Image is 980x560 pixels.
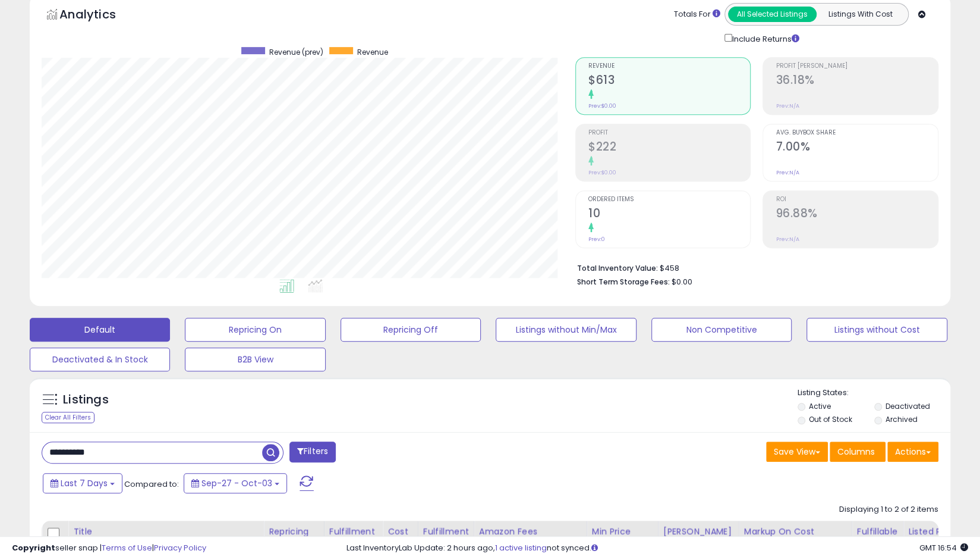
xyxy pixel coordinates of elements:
[588,73,751,89] h2: $613
[839,504,938,515] div: Displaying 1 to 2 of 2 items
[919,542,968,553] span: 2025-10-11 16:54 GMT
[776,196,938,203] span: ROI
[674,9,720,20] div: Totals For
[329,525,377,538] div: Fulfillment
[663,525,734,538] div: [PERSON_NAME]
[776,207,938,223] h2: 96.88%
[837,446,875,458] span: Columns
[30,318,170,342] button: Default
[744,525,847,538] div: Markup on Cost
[269,47,323,57] span: Revenue (prev)
[776,236,799,243] small: Prev: N/A
[341,318,481,342] button: Repricing Off
[496,318,636,342] button: Listings without Min/Max
[423,525,469,550] div: Fulfillment Cost
[588,236,605,243] small: Prev: 0
[776,73,938,89] h2: 36.18%
[857,525,898,550] div: Fulfillable Quantity
[816,7,905,22] button: Listings With Cost
[776,169,799,176] small: Prev: N/A
[651,318,792,342] button: Non Competitive
[588,140,751,156] h2: $222
[588,130,751,136] span: Profit
[577,277,670,287] b: Short Term Storage Fees:
[588,102,616,110] small: Prev: $0.00
[592,525,653,538] div: Min Price
[479,525,582,538] div: Amazon Fees
[185,318,325,342] button: Repricing On
[269,525,319,538] div: Repricing
[577,260,929,274] li: $458
[289,442,336,462] button: Filters
[185,348,325,371] button: B2B View
[588,63,751,70] span: Revenue
[776,102,799,110] small: Prev: N/A
[886,401,930,411] label: Deactivated
[766,442,828,462] button: Save View
[495,542,547,553] a: 1 active listing
[124,478,179,490] span: Compared to:
[387,525,413,538] div: Cost
[63,392,109,408] h5: Listings
[776,63,938,70] span: Profit [PERSON_NAME]
[61,477,108,489] span: Last 7 Days
[776,140,938,156] h2: 7.00%
[672,276,692,287] span: $0.00
[357,47,388,57] span: Revenue
[830,442,886,462] button: Columns
[184,473,287,493] button: Sep-27 - Oct-03
[806,318,947,342] button: Listings without Cost
[12,542,55,553] strong: Copyright
[588,169,616,176] small: Prev: $0.00
[809,401,831,411] label: Active
[716,32,814,45] div: Include Returns
[577,263,658,273] b: Total Inventory Value:
[809,414,852,424] label: Out of Stock
[887,442,938,462] button: Actions
[588,196,751,203] span: Ordered Items
[201,477,272,489] span: Sep-27 - Oct-03
[346,543,968,554] div: Last InventoryLab Update: 2 hours ago, not synced.
[73,525,259,538] div: Title
[30,348,170,371] button: Deactivated & In Stock
[12,543,206,554] div: seller snap | |
[154,542,206,553] a: Privacy Policy
[798,387,950,399] p: Listing States:
[776,130,938,136] span: Avg. Buybox Share
[59,6,139,26] h5: Analytics
[588,207,751,223] h2: 10
[102,542,152,553] a: Terms of Use
[728,7,817,22] button: All Selected Listings
[886,414,918,424] label: Archived
[43,473,122,493] button: Last 7 Days
[42,412,94,423] div: Clear All Filters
